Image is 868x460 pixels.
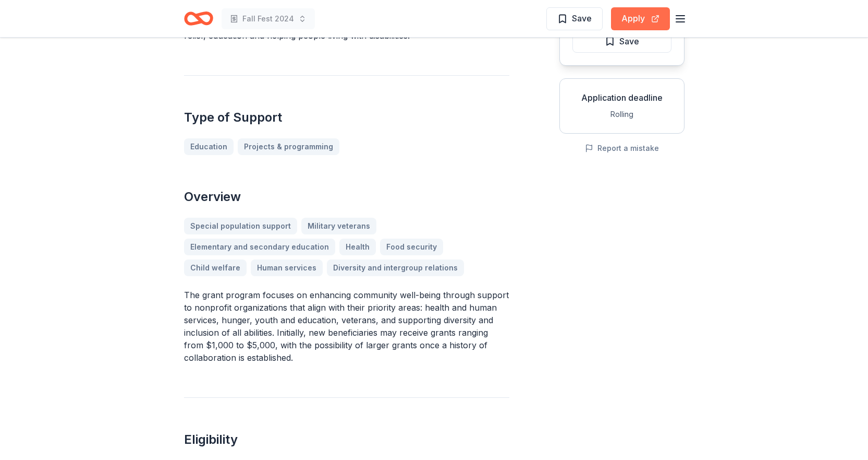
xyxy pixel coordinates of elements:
span: Save [619,34,639,48]
button: Save [572,30,671,53]
button: Fall Fest 2024 [222,8,315,29]
a: Education [184,138,234,155]
button: Apply [611,7,670,30]
h2: Eligibility [184,431,509,448]
button: Report a mistake [585,142,659,155]
p: The grant program focuses on enhancing community well-being through support to nonprofit organiza... [184,289,509,364]
div: Rolling [568,108,676,121]
a: Home [184,6,213,31]
div: Application deadline [568,91,676,104]
button: Save [546,7,603,30]
span: Fall Fest 2024 [242,13,294,25]
h2: Overview [184,188,509,205]
a: Projects & programming [238,138,339,155]
span: Save [572,11,592,25]
h2: Type of Support [184,109,509,126]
